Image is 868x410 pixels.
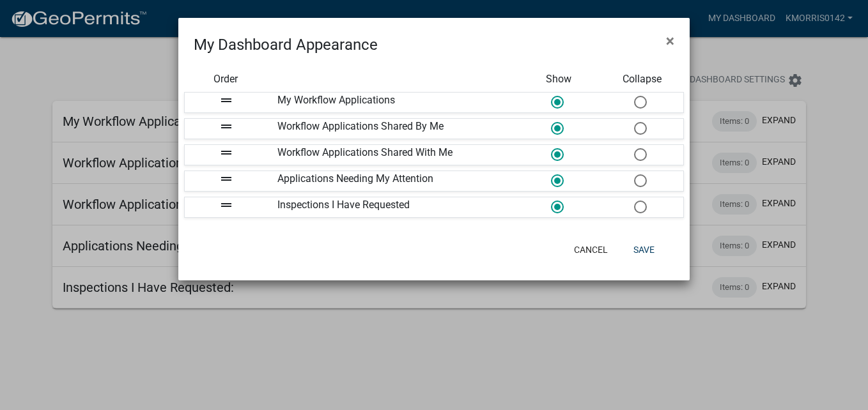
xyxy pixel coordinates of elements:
div: Show [517,72,600,87]
i: drag_handle [219,171,234,186]
i: drag_handle [219,145,234,160]
div: Collapse [601,72,684,87]
i: drag_handle [219,93,234,108]
i: drag_handle [219,197,234,213]
div: My Workflow Applications [268,93,517,112]
i: drag_handle [219,119,234,134]
button: Cancel [564,238,618,261]
div: Workflow Applications Shared With Me [268,145,517,165]
div: Workflow Applications Shared By Me [268,119,517,139]
button: Save [623,238,665,261]
span: × [666,32,674,50]
div: Inspections I Have Requested [268,197,517,217]
div: Applications Needing My Attention [268,171,517,191]
button: Close [656,23,685,59]
div: Order [184,72,267,87]
h4: My Dashboard Appearance [194,33,378,56]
